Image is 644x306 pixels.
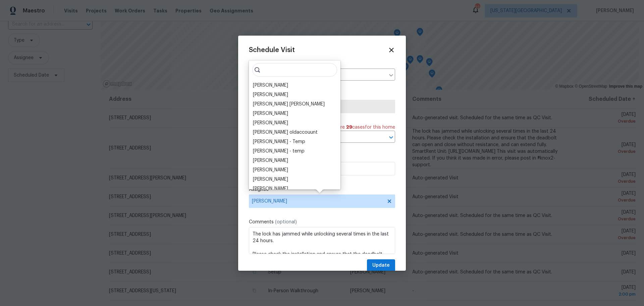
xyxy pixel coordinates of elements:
[346,125,352,130] span: 29
[253,167,288,173] div: [PERSON_NAME]
[253,110,288,117] div: [PERSON_NAME]
[253,91,288,98] div: [PERSON_NAME]
[372,261,390,270] span: Update
[253,120,288,126] div: [PERSON_NAME]
[253,82,288,89] div: [PERSON_NAME]
[386,133,396,142] button: Open
[253,101,325,107] div: [PERSON_NAME] [PERSON_NAME]
[325,124,395,131] span: There are case s for this home
[253,138,305,145] div: [PERSON_NAME] - Temp
[253,148,305,155] div: [PERSON_NAME] - temp
[253,157,288,164] div: [PERSON_NAME]
[252,199,383,204] span: [PERSON_NAME]
[249,47,295,53] span: Schedule Visit
[253,185,288,192] div: [PERSON_NAME]
[388,46,395,54] span: Close
[249,219,395,225] label: Comments
[249,227,395,254] textarea: The lock has jammed while unlocking several times in the last 24 hours. Please check the installa...
[275,220,297,224] span: (optional)
[253,129,318,136] div: [PERSON_NAME] oldaccouunt
[253,176,288,183] div: [PERSON_NAME]
[367,259,395,272] button: Update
